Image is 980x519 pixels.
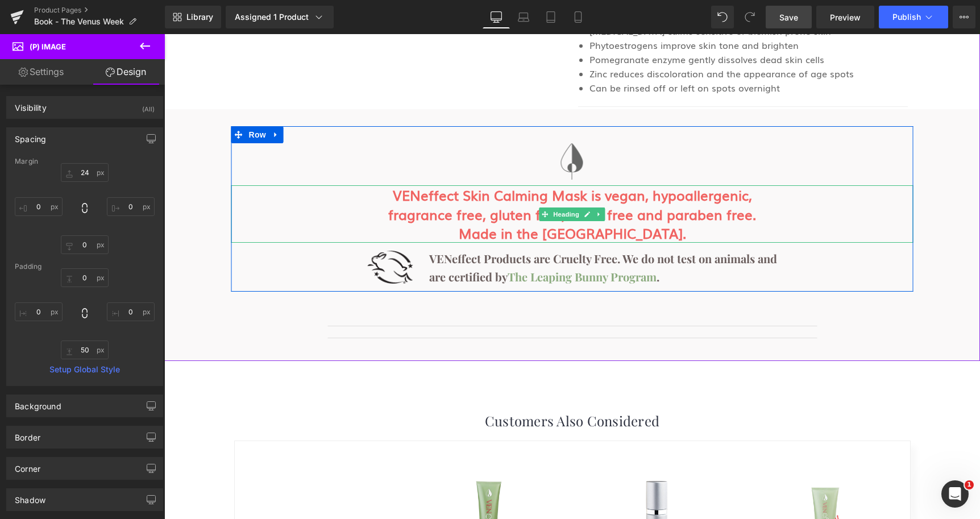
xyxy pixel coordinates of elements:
[142,97,155,115] div: (All)
[15,128,46,144] div: Spacing
[953,6,975,28] button: More
[85,59,167,85] a: Design
[15,458,40,474] div: Corner
[941,480,969,508] iframe: Intercom live chat
[425,4,634,18] font: Phytoestrogens improve skin tone and brighten
[564,6,592,28] a: Mobile
[343,235,492,250] a: The Leaping Bunny Program
[15,263,155,271] div: Padding
[15,365,155,374] a: Setup Global Style
[15,302,63,321] input: 0
[510,6,537,28] a: Laptop
[235,11,325,23] div: Assigned 1 Product
[107,302,155,321] input: 0
[892,13,921,22] span: Publish
[61,235,109,254] input: 0
[483,6,510,28] a: Desktop
[429,173,441,187] a: Expand / Collapse
[107,197,155,216] input: 0
[425,18,660,32] font: Pomegranate enzyme gently dissolves dead skin cells
[15,426,40,442] div: Border
[34,17,124,26] span: Book - The Venus Week
[105,92,119,109] a: Expand / Collapse
[15,489,45,505] div: Shadow
[186,12,213,22] span: Library
[425,32,690,46] font: Zinc reduces discoloration and the appearance of age spots
[965,480,974,489] span: 1
[61,268,109,287] input: 0
[15,395,61,411] div: Background
[738,6,761,28] button: Redo
[34,6,165,15] a: Product Pages
[165,6,221,28] a: New Library
[425,47,616,60] font: Can be rinsed off or left on spots overnight
[816,6,874,28] a: Preview
[61,163,109,182] input: 0
[61,341,109,359] input: 0
[70,378,746,395] h2: Customers Also Considered
[265,215,620,252] h2: VENeffect Products are Cruelty Free. We do not test on animals and are certified by .
[15,157,155,165] div: Margin
[537,6,564,28] a: Tablet
[15,97,47,113] div: Visibility
[830,11,861,23] span: Preview
[82,92,105,109] span: Row
[711,6,734,28] button: Undo
[779,11,798,23] span: Save
[30,42,66,51] span: (P) Image
[387,173,417,187] span: Heading
[879,6,948,28] button: Publish
[15,197,63,216] input: 0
